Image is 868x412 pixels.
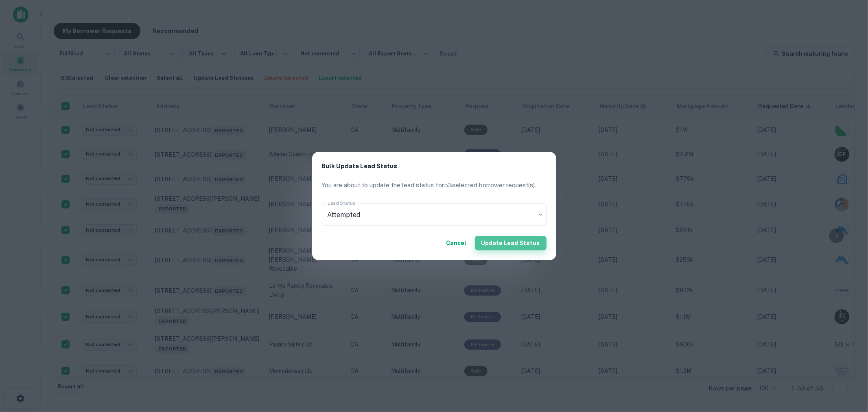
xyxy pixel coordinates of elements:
div: Attempted [322,203,547,226]
button: Update Lead Status [475,236,547,250]
iframe: Chat Widget [827,347,868,386]
label: Lead Status [328,199,355,206]
button: Cancel [443,236,470,250]
h2: Bulk Update Lead Status [312,152,556,181]
p: You are about to update the lead status for 53 selected borrower request(s). [322,180,547,190]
